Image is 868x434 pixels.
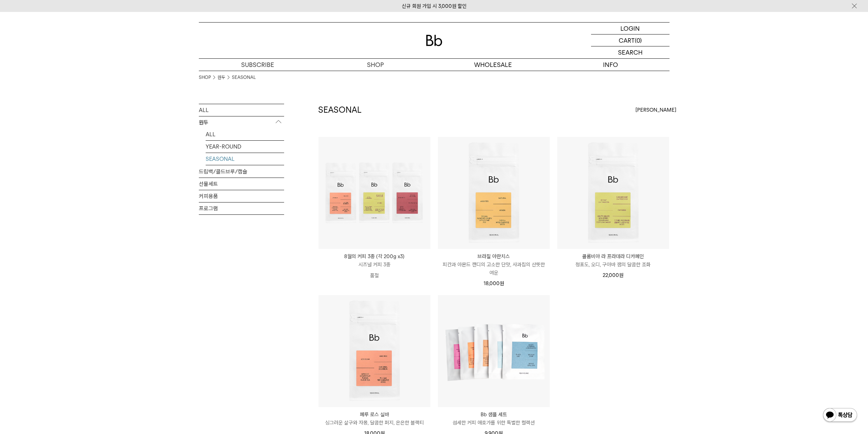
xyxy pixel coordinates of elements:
[218,74,225,81] a: 원두
[199,104,284,116] a: ALL
[438,419,550,427] p: 섬세한 커피 애호가를 위한 특별한 컬렉션
[438,410,550,427] a: Bb 샘플 세트 섬세한 커피 애호가를 위한 특별한 컬렉션
[199,59,317,71] a: SUBSCRIBE
[557,252,669,269] a: 콜롬비아 라 프라데라 디카페인 청포도, 오디, 구아바 잼의 달콤한 조화
[319,295,430,407] img: 페루 로스 실바
[619,272,623,278] span: 원
[319,252,430,261] p: 8월의 커피 3종 (각 200g x3)
[199,166,284,178] a: 드립백/콜드브루/캡슐
[438,410,550,419] p: Bb 샘플 세트
[557,252,669,261] p: 콜롬비아 라 프라데라 디카페인
[438,252,550,261] p: 브라질 아란치스
[402,3,467,9] a: 신규 회원 가입 시 3,000원 할인
[199,178,284,190] a: 선물세트
[319,137,430,249] img: 8월의 커피 3종 (각 200g x3)
[199,190,284,202] a: 커피용품
[199,74,211,81] a: SHOP
[319,419,430,427] p: 싱그러운 살구와 자몽, 달콤한 퍼지, 은은한 블랙티
[591,34,670,46] a: CART (0)
[619,34,635,46] p: CART
[206,141,284,153] a: YEAR-ROUND
[603,272,623,278] span: 22,000
[319,410,430,427] a: 페루 로스 실바 싱그러운 살구와 자몽, 달콤한 퍼지, 은은한 블랙티
[822,407,858,424] img: 카카오톡 채널 1:1 채팅 버튼
[206,128,284,140] a: ALL
[557,261,669,269] p: 청포도, 오디, 구아바 잼의 달콤한 조화
[438,295,550,407] img: Bb 샘플 세트
[557,137,669,249] img: 콜롬비아 라 프라데라 디카페인
[319,252,430,269] a: 8월의 커피 3종 (각 200g x3) 시즈널 커피 3종
[500,280,504,286] span: 원
[635,106,676,114] span: [PERSON_NAME]
[438,261,550,277] p: 피칸과 아몬드 캔디의 고소한 단맛, 사과칩의 산뜻한 여운
[319,410,430,419] p: 페루 로스 실바
[552,59,670,71] p: INFO
[618,46,643,58] p: SEARCH
[591,23,670,34] a: LOGIN
[317,59,434,71] a: SHOP
[206,153,284,165] a: SEASONAL
[199,116,284,129] p: 원두
[438,252,550,277] a: 브라질 아란치스 피칸과 아몬드 캔디의 고소한 단맛, 사과칩의 산뜻한 여운
[319,261,430,269] p: 시즈널 커피 3종
[318,104,362,116] h2: SEASONAL
[484,280,504,286] span: 18,000
[635,34,642,46] p: (0)
[319,269,430,282] p: 품절
[620,23,640,34] p: LOGIN
[232,74,256,81] a: SEASONAL
[199,202,284,214] a: 프로그램
[434,59,552,71] p: WHOLESALE
[426,35,442,46] img: 로고
[438,137,550,249] img: 브라질 아란치스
